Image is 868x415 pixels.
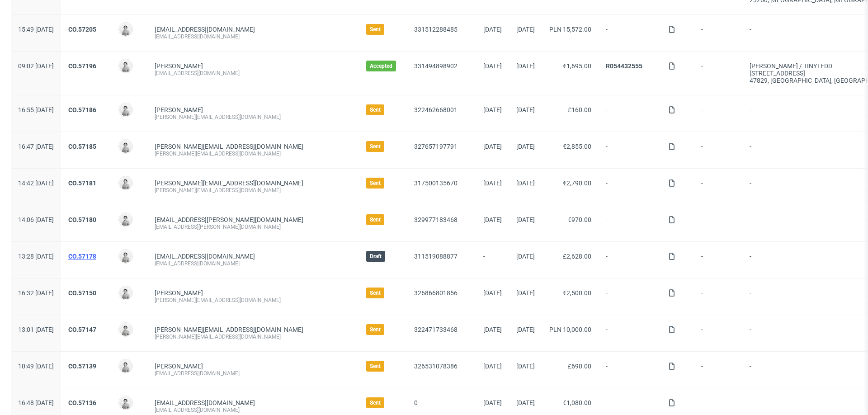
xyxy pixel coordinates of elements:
[483,363,502,370] span: [DATE]
[68,62,96,70] a: CO.57196
[370,26,381,33] span: Sent
[119,323,132,336] img: Dudek Mariola
[155,260,352,267] div: [EMAIL_ADDRESS][DOMAIN_NAME]
[119,60,132,72] img: Dudek Mariola
[701,106,735,121] span: -
[18,363,54,370] span: 10:49 [DATE]
[68,143,96,150] a: CO.57185
[483,399,502,406] span: [DATE]
[516,26,535,33] span: [DATE]
[606,253,654,267] span: -
[119,140,132,153] img: Dudek Mariola
[701,26,735,40] span: -
[606,106,654,121] span: -
[701,179,735,194] span: -
[414,62,458,70] a: 331494898902
[606,216,654,231] span: -
[68,253,96,260] a: CO.57178
[414,179,458,187] a: 317500135670
[155,143,303,150] span: [PERSON_NAME][EMAIL_ADDRESS][DOMAIN_NAME]
[155,179,303,187] span: [PERSON_NAME][EMAIL_ADDRESS][DOMAIN_NAME]
[119,104,132,116] img: Dudek Mariola
[68,326,96,333] a: CO.57147
[68,363,96,370] a: CO.57139
[155,297,352,304] div: [PERSON_NAME][EMAIL_ADDRESS][DOMAIN_NAME]
[155,187,352,194] div: [PERSON_NAME][EMAIL_ADDRESS][DOMAIN_NAME]
[155,370,352,377] div: [EMAIL_ADDRESS][DOMAIN_NAME]
[155,70,352,77] div: [EMAIL_ADDRESS][DOMAIN_NAME]
[155,216,303,223] span: [EMAIL_ADDRESS][PERSON_NAME][DOMAIN_NAME]
[483,253,502,267] span: -
[516,399,535,406] span: [DATE]
[68,289,96,297] a: CO.57150
[568,106,591,113] span: £160.00
[606,143,654,157] span: -
[155,33,352,40] div: [EMAIL_ADDRESS][DOMAIN_NAME]
[483,62,502,70] span: [DATE]
[516,363,535,370] span: [DATE]
[701,289,735,304] span: -
[414,143,458,150] a: 327657197791
[483,216,502,223] span: [DATE]
[119,213,132,226] img: Dudek Mariola
[701,326,735,340] span: -
[370,326,381,333] span: Sent
[155,26,255,33] span: [EMAIL_ADDRESS][DOMAIN_NAME]
[414,326,458,333] a: 322471733468
[606,363,654,377] span: -
[119,287,132,299] img: Dudek Mariola
[701,216,735,231] span: -
[563,62,591,70] span: €1,695.00
[516,143,535,150] span: [DATE]
[701,62,735,84] span: -
[119,396,132,409] img: Dudek Mariola
[483,143,502,150] span: [DATE]
[563,143,591,150] span: €2,855.00
[18,106,54,113] span: 16:55 [DATE]
[563,399,591,406] span: €1,080.00
[701,399,735,414] span: -
[370,179,381,187] span: Sent
[119,250,132,263] img: Dudek Mariola
[563,253,591,260] span: £2,628.00
[370,399,381,406] span: Sent
[549,326,591,333] span: PLN 10,000.00
[516,179,535,187] span: [DATE]
[370,216,381,223] span: Sent
[18,289,54,297] span: 16:32 [DATE]
[18,26,54,33] span: 15:49 [DATE]
[18,143,54,150] span: 16:47 [DATE]
[119,23,132,36] img: Dudek Mariola
[516,289,535,297] span: [DATE]
[483,289,502,297] span: [DATE]
[370,106,381,113] span: Sent
[606,289,654,304] span: -
[516,62,535,70] span: [DATE]
[370,143,381,150] span: Sent
[18,399,54,406] span: 16:48 [DATE]
[483,26,502,33] span: [DATE]
[155,399,255,406] span: [EMAIL_ADDRESS][DOMAIN_NAME]
[68,179,96,187] a: CO.57181
[18,326,54,333] span: 13:01 [DATE]
[155,62,203,70] a: [PERSON_NAME]
[414,106,458,113] a: 322462668001
[119,177,132,189] img: Dudek Mariola
[483,179,502,187] span: [DATE]
[68,216,96,223] a: CO.57180
[483,106,502,113] span: [DATE]
[155,289,203,297] a: [PERSON_NAME]
[568,216,591,223] span: €970.00
[516,216,535,223] span: [DATE]
[606,26,654,40] span: -
[414,26,458,33] a: 331512288485
[119,360,132,373] img: Dudek Mariola
[155,150,352,157] div: [PERSON_NAME][EMAIL_ADDRESS][DOMAIN_NAME]
[18,253,54,260] span: 13:28 [DATE]
[606,326,654,340] span: -
[155,253,255,260] span: [EMAIL_ADDRESS][DOMAIN_NAME]
[701,363,735,377] span: -
[68,399,96,406] a: CO.57136
[606,179,654,194] span: -
[155,333,352,340] div: [PERSON_NAME][EMAIL_ADDRESS][DOMAIN_NAME]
